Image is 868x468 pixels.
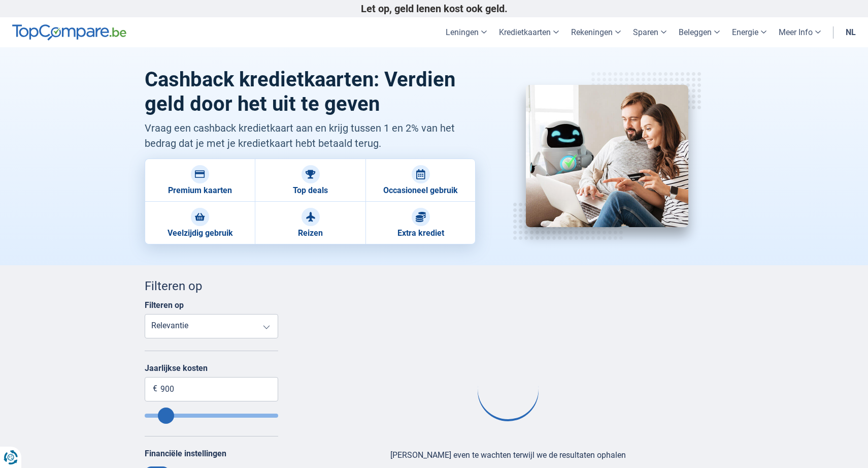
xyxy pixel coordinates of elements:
[145,202,255,244] a: Veelzijdig gebruik Veelzijdig gebruik
[493,17,565,47] a: Kredietkaarten
[565,17,627,47] a: Rekeningen
[390,450,626,461] div: [PERSON_NAME] even te wachten terwijl we de resultaten ophalen
[416,169,426,179] img: Occasioneel gebruik
[255,159,365,202] a: Top deals Top deals
[306,212,316,222] img: Reizen
[627,17,673,47] a: Sparen
[526,85,688,227] img: Extra krediet
[145,159,255,202] a: Premium kaarten Premium kaarten
[195,169,205,179] img: Premium kaarten
[416,212,426,222] img: Extra krediet
[673,17,726,47] a: Beleggen
[145,414,278,418] input: Annualfee
[145,3,723,15] p: Let op, geld lenen kost ook geld.
[773,17,827,47] a: Meer Info
[153,383,157,395] span: €
[145,363,278,373] label: Jaarlijkse kosten
[195,212,205,222] img: Veelzijdig gebruik
[145,300,184,310] label: Filteren op
[726,17,773,47] a: Energie
[440,17,493,47] a: Leningen
[145,277,278,295] div: Filteren op
[306,169,316,179] img: Top deals
[145,68,476,116] h1: Cashback kredietkaarten: Verdien geld door het uit te geven
[12,24,126,41] img: TopCompare
[365,159,476,202] a: Occasioneel gebruik Occasioneel gebruik
[255,202,365,244] a: Reizen Reizen
[145,120,476,151] p: Vraag een cashback kredietkaart aan en krijg tussen 1 en 2% van het bedrag dat je met je kredietk...
[365,202,476,244] a: Extra krediet Extra krediet
[145,449,226,458] label: Financiële instellingen
[840,17,862,47] a: nl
